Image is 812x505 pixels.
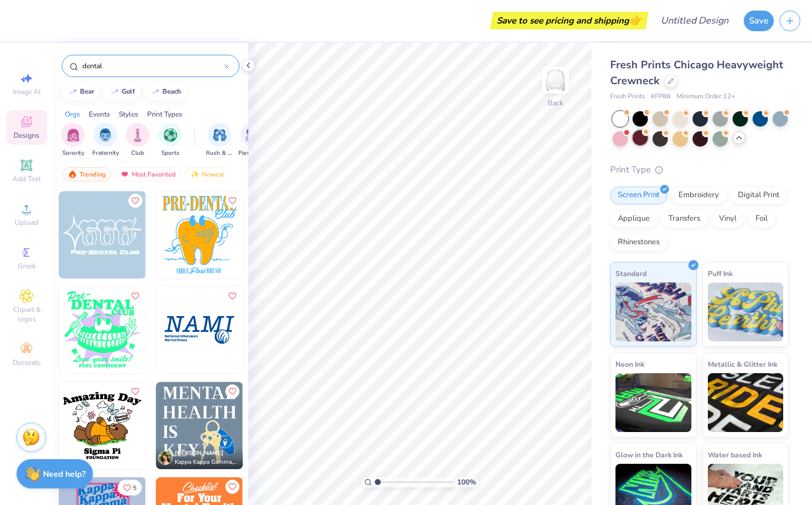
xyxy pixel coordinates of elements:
div: Print Types [147,109,182,119]
img: Neon Ink [615,373,691,432]
img: trending.gif [68,170,77,178]
button: Like [118,480,142,496]
button: Like [128,194,142,208]
div: Rhinestones [610,234,667,251]
span: Greek [18,261,36,271]
div: beach [162,88,181,95]
span: Neon Ink [615,358,644,370]
img: Puff Ink [708,283,784,341]
span: 100 % [457,477,476,487]
span: Glow in the Dark Ink [615,448,683,461]
img: Newest.gif [190,170,199,178]
img: Rush & Bid Image [213,128,227,142]
button: filter button [206,123,233,158]
span: Metallic & Glitter Ink [708,358,777,370]
span: Puff Ink [708,267,733,280]
input: Try "Alpha" [81,60,224,72]
button: Like [225,384,239,398]
img: 9b27852d-f928-42ab-b895-ae8a4b3ac701 [156,382,243,469]
div: Print Type [610,163,788,177]
div: Digital Print [730,187,787,204]
img: d3a3b437-c0eb-48e6-a59f-6b92269f7098 [242,382,330,469]
div: Save to see pricing and shipping [493,12,645,29]
div: Trending [62,167,111,181]
span: Standard [615,267,647,280]
img: Sports Image [164,128,177,142]
img: most_fav.gif [120,170,129,178]
button: Like [128,384,142,398]
img: Parent's Weekend Image [245,128,259,142]
div: Applique [610,210,657,228]
img: trend_line.gif [110,88,119,95]
span: 👉 [629,13,642,27]
div: Foil [748,210,776,228]
div: filter for Parent's Weekend [238,123,265,158]
button: filter button [126,123,149,158]
button: Like [128,289,142,303]
div: Newest [185,167,229,181]
span: Clipart & logos [6,305,47,324]
img: f3b1fdb3-8049-4d80-af3f-a10c7ce23878 [145,287,232,374]
div: Orgs [65,109,80,119]
input: Untitled Design [651,9,738,32]
img: Avatar [158,451,172,465]
div: filter for Sports [158,123,182,158]
button: bear [62,83,99,101]
span: Sorority [62,149,84,158]
span: 5 [133,485,137,491]
span: Rush & Bid [206,149,233,158]
img: cc851853-76e6-42ed-b0ef-50159b9993d4 [156,287,243,374]
span: Fraternity [92,149,119,158]
img: 0defbc29-cfba-4476-91a6-5ef55c906e28 [59,287,146,374]
div: Most Favorited [115,167,181,181]
span: Fresh Prints [610,92,645,102]
button: filter button [61,123,85,158]
span: Upload [15,218,38,227]
img: Standard [615,283,691,341]
div: Events [89,109,110,119]
img: 3e20598c-625b-4b77-b5c9-2f09253350e1 [242,287,330,374]
button: filter button [158,123,182,158]
button: Like [225,480,239,494]
strong: Need help? [43,469,85,480]
div: Transfers [661,210,708,228]
div: Styles [119,109,138,119]
div: Screen Print [610,187,667,204]
span: Club [131,149,144,158]
div: golf [122,88,135,95]
img: Fraternity Image [99,128,112,142]
div: bear [80,88,94,95]
img: Club Image [131,128,144,142]
span: Designs [14,131,39,140]
span: Water based Ink [708,448,762,461]
img: c9ede490-c4c1-45cd-831e-5412ed1fc0a8 [59,382,146,469]
button: filter button [238,123,265,158]
img: 121225d6-69fb-4c73-b126-06ec320c1388 [242,191,330,278]
span: # FP88 [651,92,671,102]
img: 4e6e8333-10ca-446e-a19e-90617f1ceb14 [59,191,146,278]
button: filter button [92,123,119,158]
button: Like [225,289,239,303]
button: Save [744,11,774,31]
img: Back [544,68,567,92]
span: Image AI [13,87,41,97]
img: Metallic & Glitter Ink [708,373,784,432]
button: golf [104,83,140,101]
img: 47d90a38-c4ff-4197-ac2d-7bce589a5825 [145,191,232,278]
button: Like [225,194,239,208]
span: Decorate [12,358,41,367]
span: Minimum Order: 12 + [677,92,736,102]
div: Vinyl [711,210,744,228]
div: filter for Fraternity [92,123,119,158]
div: Back [548,98,563,108]
span: Sports [161,149,179,158]
button: beach [144,83,187,101]
span: [PERSON_NAME] [175,449,224,457]
img: trend_line.gif [68,88,78,95]
img: e408f9ca-6f94-40cb-91aa-cc1fb6957592 [156,191,243,278]
img: ba23f7e2-f5a5-4ba4-9fbc-cc6d1b20f36d [145,382,232,469]
span: Fresh Prints Chicago Heavyweight Crewneck [610,58,783,88]
span: Kappa Kappa Gamma, [GEOGRAPHIC_DATA][US_STATE] [175,458,238,467]
img: Sorority Image [66,128,80,142]
span: Parent's Weekend [238,149,265,158]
